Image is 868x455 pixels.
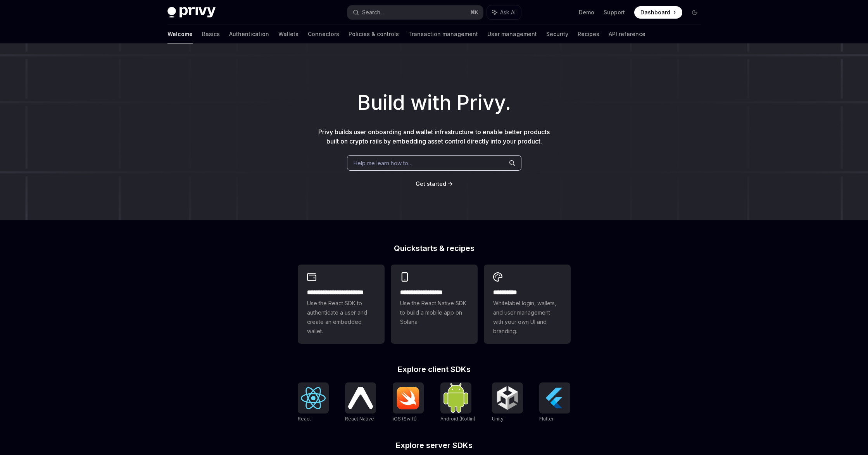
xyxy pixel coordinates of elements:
[307,299,375,336] span: Use the React SDK to authenticate a user and create an embedded wallet.
[347,5,483,19] button: Search...⌘K
[318,128,550,145] span: Privy builds user onboarding and wallet infrastructure to enable better products built on crypto ...
[546,25,568,43] a: Security
[167,7,216,18] img: dark logo
[298,365,571,373] h2: Explore client SDKs
[202,25,220,43] a: Basics
[484,265,571,344] a: **** *****Whitelabel login, wallets, and user management with your own UI and branding.
[539,416,554,422] span: Flutter
[689,6,701,19] button: Toggle dark mode
[640,9,670,16] span: Dashboard
[579,9,594,16] a: Demo
[301,387,326,409] img: React
[487,25,537,43] a: User management
[400,299,468,327] span: Use the React Native SDK to build a mobile app on Solana.
[578,25,599,43] a: Recipes
[298,382,329,423] a: ReactReact
[345,416,374,422] span: React Native
[298,441,571,449] h2: Explore server SDKs
[487,5,521,19] button: Ask AI
[167,25,193,43] a: Welcome
[298,244,571,252] h2: Quickstarts & recipes
[408,25,478,43] a: Transaction management
[440,382,475,423] a: Android (Kotlin)Android (Kotlin)
[278,25,299,43] a: Wallets
[634,6,682,19] a: Dashboard
[229,25,269,43] a: Authentication
[12,88,856,118] h1: Build with Privy.
[492,382,523,423] a: UnityUnity
[470,9,478,16] span: ⌘ K
[362,8,384,17] div: Search...
[443,383,468,412] img: Android (Kotlin)
[492,416,504,422] span: Unity
[396,386,421,410] img: iOS (Swift)
[393,382,424,423] a: iOS (Swift)iOS (Swift)
[391,265,478,344] a: **** **** **** ***Use the React Native SDK to build a mobile app on Solana.
[416,180,446,187] span: Get started
[349,25,399,43] a: Policies & controls
[604,9,625,16] a: Support
[298,416,311,422] span: React
[542,386,567,410] img: Flutter
[493,299,561,336] span: Whitelabel login, wallets, and user management with your own UI and branding.
[609,25,645,43] a: API reference
[500,9,516,16] span: Ask AI
[354,159,412,167] span: Help me learn how to…
[416,180,446,188] a: Get started
[345,382,376,423] a: React NativeReact Native
[440,416,475,422] span: Android (Kotlin)
[495,386,520,410] img: Unity
[539,382,570,423] a: FlutterFlutter
[308,25,339,43] a: Connectors
[348,387,373,409] img: React Native
[393,416,417,422] span: iOS (Swift)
